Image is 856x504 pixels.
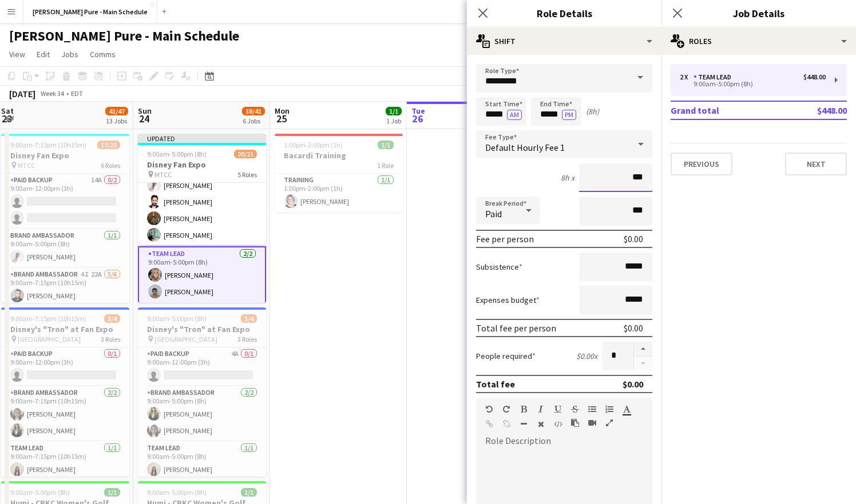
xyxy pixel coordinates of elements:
[18,161,35,170] span: MTCC
[138,106,152,116] span: Sun
[147,150,207,158] span: 9:00am-5:00pm (8h)
[624,233,643,245] div: $0.00
[275,174,403,213] app-card-role: Training1/11:00pm-2:00pm (1h)[PERSON_NAME]
[693,73,736,81] div: Team Lead
[520,419,528,429] button: Horizontal Line
[85,47,120,62] a: Comms
[410,112,425,125] span: 26
[537,419,545,429] button: Clear Formatting
[275,106,290,116] span: Mon
[671,101,779,119] td: Grand total
[284,141,343,149] span: 1:00pm-2:00pm (1h)
[680,81,826,87] div: 9:00am-5:00pm (8h)
[1,229,129,268] app-card-role: Brand Ambassador1/19:00am-5:00pm (8h)[PERSON_NAME]
[605,418,613,427] button: Fullscreen
[273,112,290,125] span: 25
[537,405,545,414] button: Italic
[623,405,631,414] button: Text Color
[38,89,66,98] span: Week 34
[386,117,401,125] div: 1 Job
[1,347,129,386] app-card-role: Paid Backup0/19:00am-12:00pm (3h)
[104,488,120,497] span: 1/1
[104,314,120,323] span: 3/4
[97,141,120,149] span: 17/21
[1,307,129,477] app-job-card: 9:00am-7:15pm (10h15m)3/4Disney's "Tron" at Fan Expo [GEOGRAPHIC_DATA]3 RolesPaid Backup0/19:00am...
[623,378,643,390] div: $0.00
[561,173,574,183] div: 8h x
[10,488,70,497] span: 9:00am-5:00pm (8h)
[1,324,129,334] h3: Disney's "Tron" at Fan Expo
[241,488,257,497] span: 1/1
[476,295,540,305] label: Expenses budget
[9,49,25,59] span: View
[71,89,83,98] div: EDT
[241,314,257,323] span: 3/4
[476,351,536,361] label: People required
[5,47,30,62] a: View
[237,335,257,343] span: 3 Roles
[138,307,266,477] app-job-card: 9:00am-5:00pm (8h)3/4Disney's "Tron" at Fan Expo [GEOGRAPHIC_DATA]3 RolesPaid Backup4A0/19:00am-1...
[37,49,50,59] span: Edit
[138,324,266,334] h3: Disney's "Tron" at Fan Expo
[23,1,157,23] button: [PERSON_NAME] Pure - Main Schedule
[378,141,394,149] span: 1/1
[101,161,120,170] span: 6 Roles
[154,335,217,343] span: [GEOGRAPHIC_DATA]
[634,342,652,357] button: Increase
[10,141,86,149] span: 9:00am-7:15pm (10h15m)
[234,150,257,158] span: 20/21
[502,405,510,414] button: Redo
[138,386,266,442] app-card-role: Brand Ambassador2/29:00am-5:00pm (8h)[PERSON_NAME][PERSON_NAME]
[138,246,266,304] app-card-role: Team Lead2/29:00am-5:00pm (8h)[PERSON_NAME][PERSON_NAME]
[554,405,562,414] button: Underline
[242,107,265,115] span: 38/41
[138,159,266,170] h3: Disney Fan Expo
[520,405,528,414] button: Bold
[588,405,596,414] button: Unordered List
[32,47,54,62] a: Edit
[588,418,596,427] button: Insert video
[138,141,266,246] app-card-role: Brand Ambassador5/59:00am-5:00pm (8h)[PERSON_NAME][PERSON_NAME][PERSON_NAME][PERSON_NAME][PERSON_...
[624,322,643,334] div: $0.00
[411,106,425,116] span: Tue
[105,107,128,115] span: 41/47
[386,107,402,115] span: 1/1
[803,73,826,81] div: $448.00
[61,49,78,59] span: Jobs
[507,110,522,120] button: AM
[476,378,515,390] div: Total fee
[1,442,129,481] app-card-role: Team Lead1/19:00am-7:15pm (10h15m)[PERSON_NAME]
[147,314,207,323] span: 9:00am-5:00pm (8h)
[9,88,35,99] div: [DATE]
[106,117,128,125] div: 13 Jobs
[275,150,403,161] h3: Bacardi Training
[1,150,129,161] h3: Disney Fan Expo
[476,322,556,334] div: Total fee per person
[1,386,129,442] app-card-role: Brand Ambassador2/29:00am-7:15pm (10h15m)[PERSON_NAME][PERSON_NAME]
[243,117,264,125] div: 6 Jobs
[605,405,613,414] button: Ordered List
[57,47,83,62] a: Jobs
[147,488,207,497] span: 9:00am-5:00pm (8h)
[138,134,266,303] app-job-card: Updated9:00am-5:00pm (8h)20/21Disney Fan Expo MTCC5 Roles[PERSON_NAME]Brand Ambassador5/59:00am-5...
[586,106,599,117] div: (8h)
[671,153,732,175] button: Previous
[485,405,493,414] button: Undo
[485,208,502,219] span: Paid
[377,161,394,170] span: 1 Role
[18,335,81,343] span: [GEOGRAPHIC_DATA]
[101,335,120,343] span: 3 Roles
[9,27,239,45] h1: [PERSON_NAME] Pure - Main Schedule
[576,351,597,361] div: $0.00 x
[237,170,257,179] span: 5 Roles
[467,27,661,55] div: Shift
[10,314,86,323] span: 9:00am-7:15pm (10h15m)
[476,233,534,245] div: Fee per person
[1,134,129,303] app-job-card: 9:00am-7:15pm (10h15m)17/21Disney Fan Expo MTCC6 RolesPaid Backup14A0/29:00am-12:00pm (3h) Brand ...
[571,418,579,427] button: Paste as plain text
[1,174,129,229] app-card-role: Paid Backup14A0/29:00am-12:00pm (3h)
[275,134,403,213] div: 1:00pm-2:00pm (1h)1/1Bacardi Training1 RoleTraining1/11:00pm-2:00pm (1h)[PERSON_NAME]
